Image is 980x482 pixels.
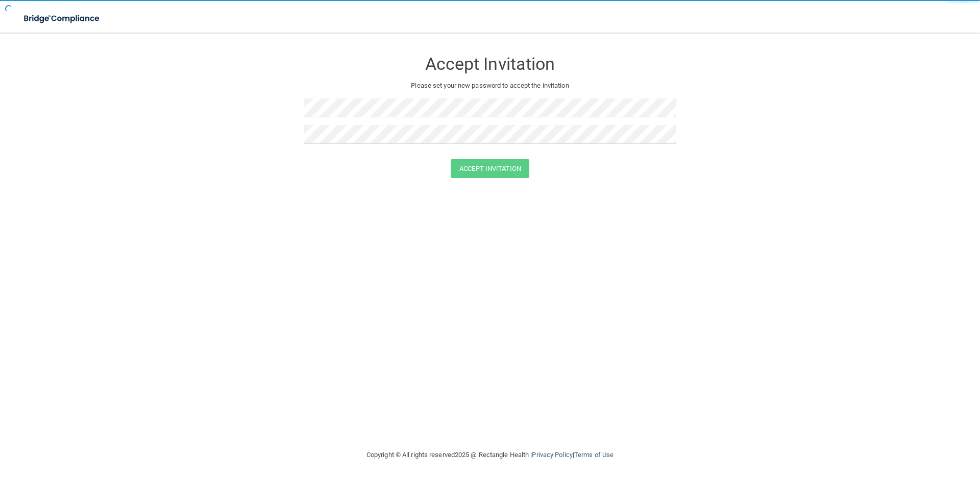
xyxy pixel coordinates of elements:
button: Accept Invitation [451,159,529,178]
p: Please set your new password to accept the invitation [311,80,669,92]
a: Terms of Use [574,451,614,459]
a: Privacy Policy [532,451,572,459]
img: bridge_compliance_login_screen.278c3ca4.svg [15,8,109,29]
h3: Accept Invitation [304,55,676,73]
div: Copyright © All rights reserved 2025 @ Rectangle Health | | [304,439,676,471]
